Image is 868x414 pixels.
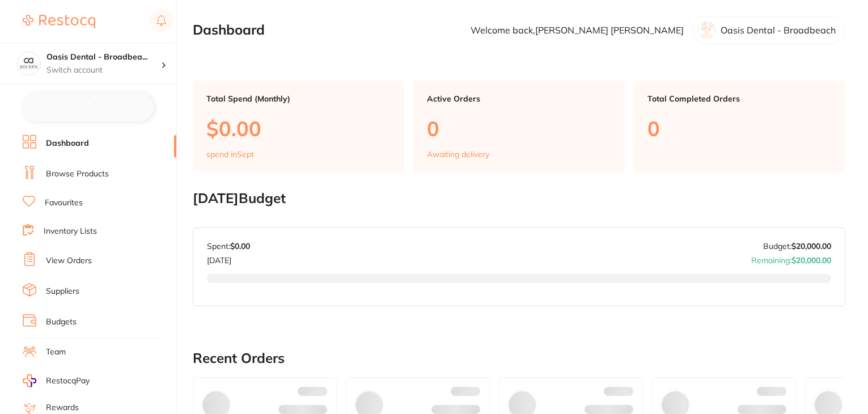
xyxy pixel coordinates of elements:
p: Oasis Dental - Broadbeach [721,25,836,35]
a: RestocqPay [23,374,90,387]
p: spend in Sept [206,150,254,159]
img: RestocqPay [23,374,36,387]
p: 0 [427,117,611,140]
a: Active Orders0Awaiting delivery [413,81,625,172]
strong: $20,000.00 [791,255,831,265]
a: Browse Products [46,168,109,180]
h2: Recent Orders [193,350,845,366]
a: Dashboard [46,138,89,149]
p: Switch account [46,65,161,76]
p: $0.00 [206,117,391,140]
a: Team [46,347,66,358]
p: [DATE] [207,251,250,265]
a: Total Spend (Monthly)$0.00spend inSept [193,81,404,172]
span: RestocqPay [46,375,90,387]
img: Restocq Logo [23,15,95,28]
p: Total Spend (Monthly) [206,94,391,103]
a: Rewards [46,402,79,413]
p: Active Orders [427,94,611,103]
a: Total Completed Orders0 [634,81,845,172]
a: View Orders [46,255,92,267]
a: Inventory Lists [44,226,97,237]
h4: Oasis Dental - Broadbeach [46,52,161,63]
p: Remaining: [751,251,831,265]
h2: Dashboard [193,22,265,38]
a: Favourites [45,197,83,209]
p: Budget: [763,242,831,251]
h2: [DATE] Budget [193,191,845,206]
a: Restocq Logo [23,9,95,35]
a: Budgets [46,316,77,328]
p: Spent: [207,242,250,251]
strong: $0.00 [230,241,250,251]
strong: $20,000.00 [791,241,831,251]
p: Welcome back, [PERSON_NAME] [PERSON_NAME] [471,25,684,35]
p: 0 [647,117,832,140]
img: Oasis Dental - Broadbeach [18,52,40,75]
p: Total Completed Orders [647,94,832,103]
a: Suppliers [46,286,79,297]
p: Awaiting delivery [427,150,489,159]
